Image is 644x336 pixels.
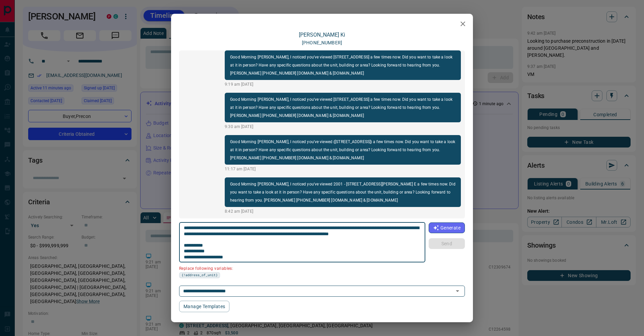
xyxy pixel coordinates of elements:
button: Open [453,286,462,296]
p: [PHONE_NUMBER] [302,39,342,46]
p: 8:42 am [DATE] [225,208,461,214]
p: Good Morning [PERSON_NAME], I noticed you've viewed [STREET_ADDRESS] a few times now. Did you wan... [230,53,455,77]
p: Good Morning [PERSON_NAME], I noticed you've viewed [STREET_ADDRESS] a few times now. Did you wan... [230,95,455,120]
button: Generate [429,222,465,233]
p: 9:19 am [DATE] [225,81,461,87]
p: 11:17 am [DATE] [225,166,461,172]
p: Good Morning [PERSON_NAME], I noticed you've viewed {[STREET_ADDRESS]} a few times now. Did you w... [230,138,455,162]
button: Manage Templates [179,301,229,312]
p: Replace following variables: [179,263,421,272]
p: Good Morning [PERSON_NAME], I noticed you've viewed 2001 - [STREET_ADDRESS][PERSON_NAME] E a few ... [230,180,455,204]
span: {!address_of_unit} [181,272,218,278]
p: 9:30 am [DATE] [225,124,461,130]
a: [PERSON_NAME] Ki [299,32,345,38]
